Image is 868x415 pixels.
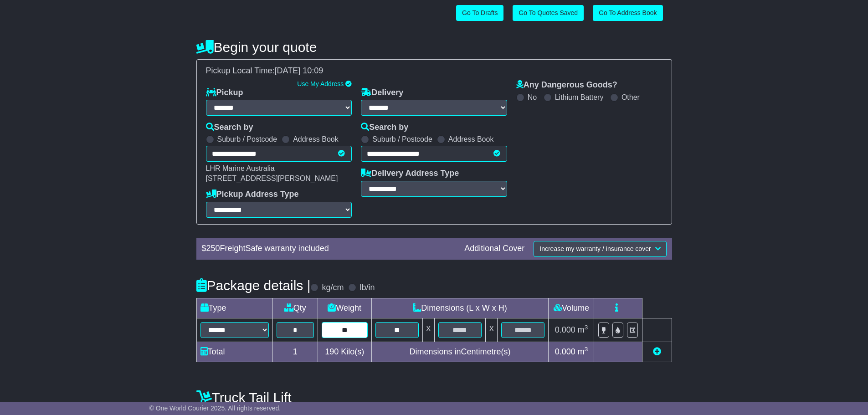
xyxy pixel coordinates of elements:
[196,40,672,55] h4: Begin your quote
[196,298,272,318] td: Type
[456,5,503,21] a: Go To Drafts
[555,93,604,102] label: Lithium Battery
[371,342,549,362] td: Dimensions in Centimetre(s)
[297,80,344,87] a: Use My Address
[621,93,640,102] label: Other
[196,278,311,293] h4: Package details |
[206,244,220,253] span: 250
[555,347,575,356] span: 0.000
[448,135,494,143] label: Address Book
[422,318,434,342] td: x
[360,283,375,293] label: lb/in
[201,66,667,76] div: Pickup Local Time:
[486,318,498,342] td: x
[534,241,666,257] button: Increase my warranty / insurance cover
[653,347,661,356] a: Add new item
[361,123,408,133] label: Search by
[593,5,663,21] a: Go To Address Book
[549,298,594,318] td: Volume
[272,298,318,318] td: Qty
[460,244,529,254] div: Additional Cover
[585,346,588,353] sup: 3
[206,190,299,200] label: Pickup Address Type
[372,135,432,143] label: Suburb / Postcode
[196,390,672,405] h4: Truck Tail Lift
[361,169,459,179] label: Delivery Address Type
[272,342,318,362] td: 1
[197,244,460,254] div: $ FreightSafe warranty included
[361,88,403,98] label: Delivery
[325,347,339,356] span: 190
[578,347,588,356] span: m
[318,298,371,318] td: Weight
[206,174,338,182] span: [STREET_ADDRESS][PERSON_NAME]
[217,135,277,143] label: Suburb / Postcode
[196,342,272,362] td: Total
[293,135,339,143] label: Address Book
[322,283,344,293] label: kg/cm
[539,245,651,252] span: Increase my warranty / insurance cover
[528,93,537,102] label: No
[149,405,281,412] span: © One World Courier 2025. All rights reserved.
[516,80,617,90] label: Any Dangerous Goods?
[275,66,324,75] span: [DATE] 10:09
[513,5,584,21] a: Go To Quotes Saved
[585,324,588,331] sup: 3
[206,123,253,133] label: Search by
[318,342,371,362] td: Kilo(s)
[206,164,275,172] span: LHR Marine Australia
[371,298,549,318] td: Dimensions (L x W x H)
[206,88,243,98] label: Pickup
[578,325,588,334] span: m
[555,325,575,334] span: 0.000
